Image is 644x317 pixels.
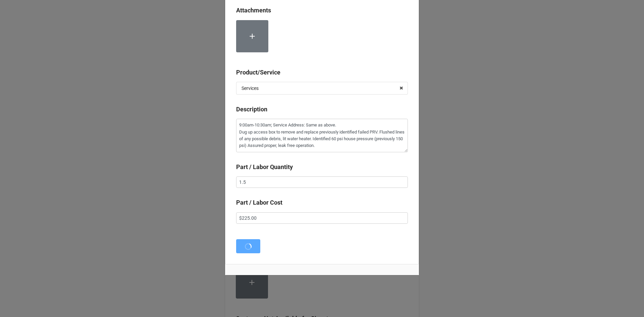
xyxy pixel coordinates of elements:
[236,6,271,15] label: Attachments
[236,68,280,77] label: Product/Service
[236,162,293,172] label: Part / Labor Quantity
[236,119,408,152] textarea: 9:00am-10:30am; Service Address: Same as above. Dug up access box to remove and replace previousl...
[236,105,267,114] label: Description
[236,198,282,207] label: Part / Labor Cost
[241,86,259,91] div: Services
